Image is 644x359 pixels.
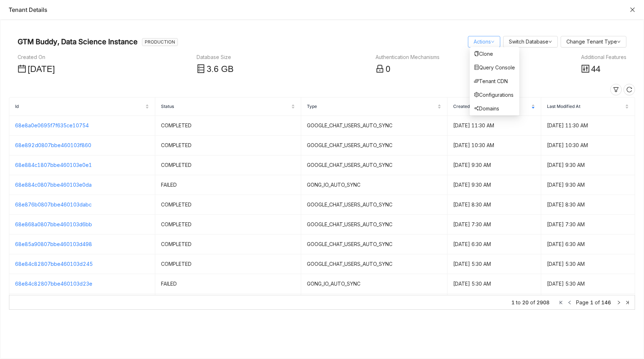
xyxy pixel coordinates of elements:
[301,235,447,254] td: GOOGLE_CHAT_USERS_AUTO_SYNC
[541,274,635,294] td: [DATE] 5:30 AM
[447,136,541,155] td: [DATE] 10:30 AM
[503,36,558,47] button: Switch Database
[301,175,447,195] td: GONG_IO_AUTO_SYNC
[15,182,92,188] a: 68e884c0807bbe460103e0da
[581,53,626,61] div: Additional Features
[595,299,600,305] span: of
[630,7,635,13] button: Close
[301,116,447,136] td: GOOGLE_CHAT_USERS_AUTO_SYNC
[474,78,508,84] a: Tenant CDN
[155,235,301,254] td: COMPLETED
[15,162,92,168] a: 68e884c1807bbe460103e0e1
[566,38,621,45] a: Change Tenant Type
[447,254,541,274] td: [DATE] 5:30 AM
[537,299,549,306] span: 2908
[155,294,301,314] td: COMPLETED
[576,299,589,305] span: Page
[301,254,447,274] td: GOOGLE_CHAT_USERS_AUTO_SYNC
[509,38,552,45] a: Switch Database
[197,53,234,61] div: Database Size
[155,116,301,136] td: COMPLETED
[155,136,301,155] td: COMPLETED
[301,136,447,155] td: GOOGLE_CHAT_USERS_AUTO_SYNC
[541,195,635,215] td: [DATE] 8:30 AM
[541,155,635,175] td: [DATE] 9:30 AM
[474,51,493,57] a: Clone
[211,64,234,74] span: .6 GB
[474,105,499,112] a: Domains
[376,53,440,61] div: Authentication Mechanisms
[15,142,91,148] a: 68e892d0807bbe460103f860
[301,274,447,294] td: GONG_IO_AUTO_SYNC
[541,254,635,274] td: [DATE] 5:30 AM
[15,281,92,287] a: 68e84c82807bbe460103d23e
[15,261,93,267] a: 68e84c82807bbe460103d245
[18,53,55,61] div: Created On
[522,299,529,306] span: 20
[301,215,447,235] td: GOOGLE_CHAT_USERS_AUTO_SYNC
[541,215,635,235] td: [DATE] 7:30 AM
[447,175,541,195] td: [DATE] 9:30 AM
[541,175,635,195] td: [DATE] 9:30 AM
[474,92,514,98] a: Configurations
[561,36,626,47] button: Change Tenant Type
[18,36,138,47] nz-page-header-title: GTM Buddy, Data Science Instance
[447,274,541,294] td: [DATE] 5:30 AM
[601,299,611,305] span: 146
[301,195,447,215] td: GOOGLE_CHAT_USERS_AUTO_SYNC
[9,6,626,14] div: Tenant Details
[155,254,301,274] td: COMPLETED
[590,299,593,305] span: 1
[142,38,178,46] nz-tag: PRODUCTION
[15,122,89,128] a: 68e8a0e0695f7f635ce10754
[447,195,541,215] td: [DATE] 8:30 AM
[516,299,521,306] span: to
[541,136,635,155] td: [DATE] 10:30 AM
[28,64,55,74] span: [DATE]
[15,241,92,247] a: 68e85a90807bbe460103d498
[474,64,515,71] a: Query Console
[474,38,494,45] a: Actions
[447,215,541,235] td: [DATE] 7:30 AM
[15,221,92,227] a: 68e868a0807bbe460103d6bb
[386,64,390,74] span: 0
[155,155,301,175] td: COMPLETED
[541,116,635,136] td: [DATE] 11:30 AM
[511,299,515,306] span: 1
[301,155,447,175] td: GOOGLE_CHAT_USERS_AUTO_SYNC
[301,294,447,314] td: MATERIALIZED_VIEW_REFRESH_TASK
[591,64,601,74] span: 44
[155,175,301,195] td: FAILED
[155,215,301,235] td: COMPLETED
[155,274,301,294] td: FAILED
[541,235,635,254] td: [DATE] 6:30 AM
[541,294,635,314] td: [DATE] 5:30 AM
[447,294,541,314] td: [DATE] 5:30 AM
[530,299,535,306] span: of
[207,64,211,74] span: 3
[447,235,541,254] td: [DATE] 6:30 AM
[447,155,541,175] td: [DATE] 9:30 AM
[15,201,92,208] a: 68e876b0807bbe460103dabc
[447,116,541,136] td: [DATE] 11:30 AM
[155,195,301,215] td: COMPLETED
[468,36,500,47] button: Actions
